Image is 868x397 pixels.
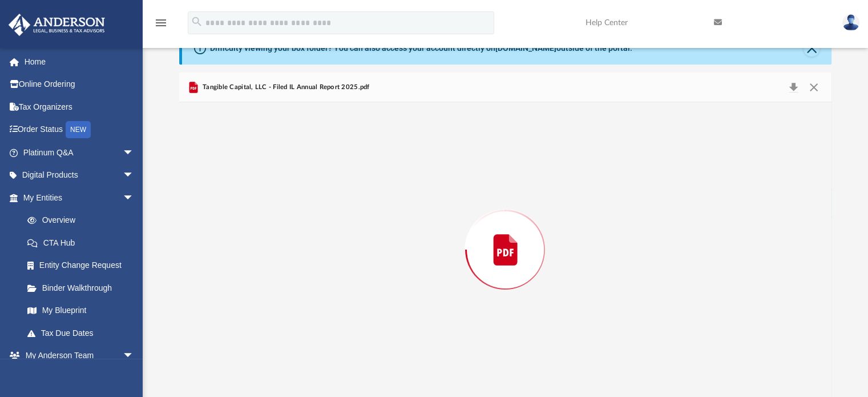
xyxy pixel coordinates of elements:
a: [DOMAIN_NAME] [495,43,556,53]
a: My Blueprint [16,299,146,322]
div: NEW [66,121,91,138]
a: Home [8,50,151,73]
a: Platinum Q&Aarrow_drop_down [8,141,151,164]
i: menu [154,16,168,30]
button: Close [804,41,819,57]
a: Entity Change Request [16,254,151,277]
img: User Pic [842,14,859,31]
span: arrow_drop_down [123,344,146,368]
a: Digital Productsarrow_drop_down [8,164,151,187]
a: Tax Due Dates [16,322,151,344]
a: Tax Organizers [8,95,151,118]
a: Overview [16,209,151,232]
a: Binder Walkthrough [16,276,151,299]
a: My Entitiesarrow_drop_down [8,186,151,209]
span: Tangible Capital, LLC - Filed IL Annual Report 2025.pdf [200,82,370,93]
div: Difficulty viewing your box folder? You can also access your account directly on outside of the p... [210,42,632,54]
i: search [191,15,203,28]
button: Download [784,79,804,95]
a: CTA Hub [16,231,151,254]
img: Anderson Advisors Platinum Portal [5,14,108,36]
span: arrow_drop_down [123,164,146,187]
a: Order StatusNEW [8,118,151,142]
span: arrow_drop_down [123,141,146,165]
a: Online Ordering [8,73,151,96]
button: Close [804,79,824,95]
a: menu [154,22,168,30]
a: My Anderson Teamarrow_drop_down [8,344,146,367]
span: arrow_drop_down [123,186,146,210]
